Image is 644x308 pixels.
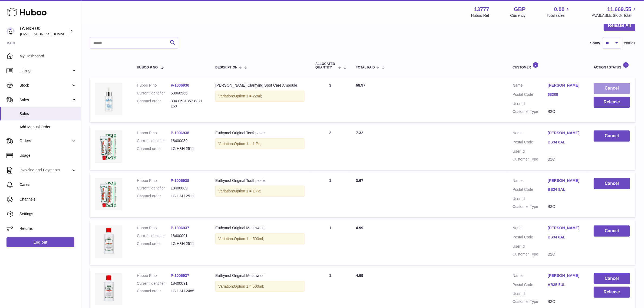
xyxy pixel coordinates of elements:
td: 3 [310,77,351,122]
button: Cancel [594,130,630,142]
img: Euthymol-Original-Mouthwash-500ml.webp [95,225,122,258]
img: Euthymol_Original_Toothpaste_Image-1.webp [95,130,122,163]
dt: User Id [513,149,548,154]
div: Variation: [215,233,305,244]
span: 4.99 [356,273,363,278]
span: 3.67 [356,178,363,183]
span: Orders [19,138,71,143]
a: [PERSON_NAME] [548,225,583,231]
span: Sales [19,111,77,116]
a: P-1006938 [171,178,189,183]
span: Option 1 = 500ml; [234,237,264,241]
div: Huboo Ref [471,13,489,18]
dd: 304-0681357-8821159 [171,99,204,109]
td: 2 [310,125,351,170]
dd: B2C [548,157,583,162]
a: BS34 8AL [548,235,583,240]
div: Euthymol Original Toothpaste [215,178,305,183]
span: Total sales [547,13,571,18]
span: Option 1 = 500ml; [234,284,264,289]
span: Listings [19,68,71,73]
span: 11,669.55 [607,6,631,13]
dt: User Id [513,196,548,201]
button: Release All [604,20,635,31]
dt: Customer Type [513,109,548,114]
dt: Current identifier [137,138,171,143]
dd: B2C [548,252,583,257]
label: Show [590,41,600,46]
a: [PERSON_NAME] [548,273,583,278]
dt: Customer Type [513,157,548,162]
td: 1 [310,220,351,265]
img: Euthymol_Original_Toothpaste_Image-1.webp [95,178,122,211]
button: Cancel [594,83,630,94]
dt: Postal Code [513,187,548,194]
dd: 18400089 [171,186,204,191]
dt: Huboo P no [137,178,171,183]
dd: B2C [548,109,583,114]
dt: Postal Code [513,140,548,146]
a: 68309 [548,92,583,97]
span: entries [624,41,635,46]
span: [EMAIL_ADDRESS][DOMAIN_NAME] [20,32,80,36]
strong: 13777 [474,6,489,13]
dd: LG H&H 2485 [171,289,204,294]
div: Currency [510,13,526,18]
span: My Dashboard [19,54,77,59]
dt: Channel order [137,289,171,294]
a: P-1006930 [171,83,189,87]
div: Euthymol Original Mouthwash [215,225,305,231]
button: Release [594,97,630,108]
dt: Current identifier [137,91,171,96]
div: Customer [513,62,583,69]
span: AVAILABLE Stock Total [592,13,638,18]
a: AB35 5UL [548,282,583,287]
button: Cancel [594,225,630,237]
dd: LG H&H 2511 [171,241,204,246]
dt: Huboo P no [137,130,171,136]
span: Option 1 = 1 Pc; [234,142,261,146]
dt: Name [513,178,548,185]
span: Huboo P no [137,66,158,69]
dt: Customer Type [513,252,548,257]
span: Usage [19,153,77,158]
div: Euthymol Original Mouthwash [215,273,305,278]
img: Dr._Belmeur_Clarifying_Spot_Care_Ampoule-2.webp [95,83,122,115]
dd: B2C [548,299,583,304]
dt: Name [513,273,548,280]
dd: 53060566 [171,91,204,96]
dt: Huboo P no [137,225,171,231]
span: Settings [19,211,77,217]
dd: LG H&H 2511 [171,194,204,199]
a: [PERSON_NAME] [548,130,583,136]
a: 0.00 Total sales [547,6,571,18]
dt: Postal Code [513,92,548,99]
span: Total paid [356,66,375,69]
div: Euthymol Original Toothpaste [215,130,305,136]
span: Stock [19,83,71,88]
a: P-1006938 [171,131,189,135]
span: 4.99 [356,226,363,230]
span: Option 1 = 22ml; [234,94,262,98]
button: Release [594,287,630,298]
dt: Channel order [137,99,171,109]
div: Variation: [215,186,305,197]
dd: B2C [548,204,583,209]
button: Cancel [594,178,630,189]
span: Option 1 = 1 Pc; [234,189,261,193]
dt: Channel order [137,194,171,199]
a: P-1006937 [171,273,189,278]
a: [PERSON_NAME] [548,83,583,88]
button: Cancel [594,273,630,284]
div: Variation: [215,281,305,292]
span: Description [215,66,237,69]
dt: Huboo P no [137,83,171,88]
dt: Customer Type [513,299,548,304]
div: Variation: [215,91,305,102]
a: 11,669.55 AVAILABLE Stock Total [592,6,638,18]
span: Returns [19,226,77,231]
strong: GBP [514,6,526,13]
span: Invoicing and Payments [19,168,71,173]
dt: Customer Type [513,204,548,209]
div: [PERSON_NAME] Clarifying Spot Care Ampoule [215,83,305,88]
